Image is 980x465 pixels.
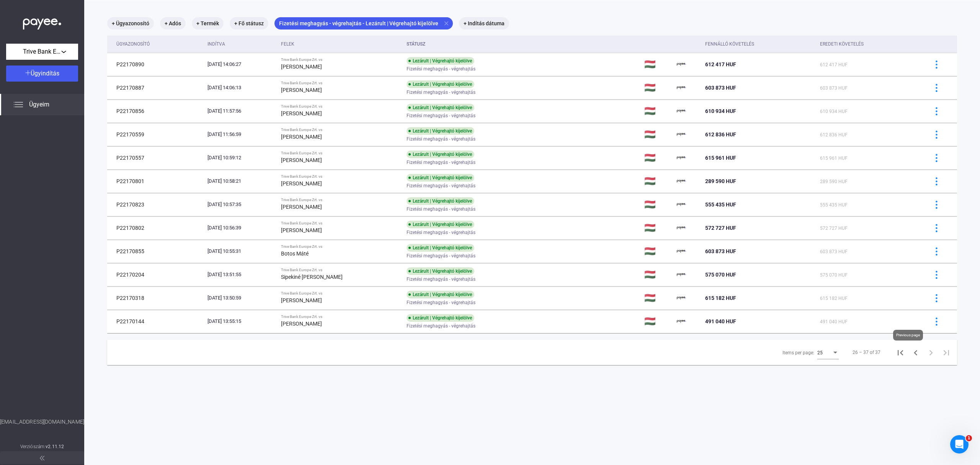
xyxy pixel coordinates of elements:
div: Lezárult | Végrehajtó kijelölve [407,221,474,228]
strong: [PERSON_NAME] [281,321,322,327]
img: more-blue [933,294,941,302]
div: Trive Bank Europe Zrt. vs [281,57,400,62]
button: Trive Bank Europe Zrt. [6,44,78,60]
img: plus-white.svg [25,70,31,75]
div: [DATE] 10:56:39 [207,224,275,232]
span: 603 873 HUF [820,85,848,91]
mat-select: Items per page: [817,348,839,357]
div: Fennálló követelés [705,39,814,49]
strong: [PERSON_NAME] [281,87,322,93]
div: Trive Bank Europe Zrt. vs [281,81,400,85]
img: white-payee-white-dot.svg [23,14,61,30]
span: Fizetési meghagyás - végrehajtás [407,298,475,307]
button: more-blue [928,80,944,96]
img: more-blue [933,107,941,115]
iframe: Intercom live chat [950,435,969,454]
img: list.svg [14,100,23,109]
mat-icon: close [443,20,450,27]
img: more-blue [933,201,941,209]
span: Ügyindítás [31,70,59,77]
div: [DATE] 13:55:15 [207,318,275,325]
img: payee-logo [677,200,686,209]
span: 612 417 HUF [820,62,848,67]
img: arrow-double-left-grey.svg [40,456,44,460]
div: Trive Bank Europe Zrt. vs [281,128,400,132]
div: Trive Bank Europe Zrt. vs [281,314,400,319]
span: Fizetési meghagyás - végrehajtás [407,111,475,120]
span: 603 873 HUF [705,85,736,91]
td: 🇭🇺 [641,100,674,123]
div: Lezárult | Végrehajtó kijelölve [407,197,474,205]
div: Trive Bank Europe Zrt. vs [281,174,400,179]
td: 🇭🇺 [641,170,674,193]
span: 555 435 HUF [820,202,848,208]
img: payee-logo [677,60,686,69]
span: Fizetési meghagyás - végrehajtás [407,228,475,237]
img: more-blue [933,177,941,185]
span: Fizetési meghagyás - végrehajtás [407,205,475,214]
span: 615 182 HUF [820,296,848,301]
div: Lezárult | Végrehajtó kijelölve [407,127,474,135]
img: more-blue [933,271,941,279]
mat-chip: + Ügyazonosító [107,17,154,29]
div: Lezárult | Végrehajtó kijelölve [407,57,474,65]
td: 🇭🇺 [641,123,674,146]
div: 26 – 37 of 37 [853,348,880,357]
th: Státusz [403,36,641,53]
div: [DATE] 13:51:55 [207,271,275,278]
strong: [PERSON_NAME] [281,110,322,116]
div: Lezárult | Végrehajtó kijelölve [407,267,474,275]
div: Trive Bank Europe Zrt. vs [281,198,400,202]
div: Lezárult | Végrehajtó kijelölve [407,104,474,111]
img: more-blue [933,131,941,139]
strong: Botos Máté [281,251,309,257]
span: Fizetési meghagyás - végrehajtás [407,251,475,260]
div: Eredeti követelés [820,39,864,49]
span: 289 590 HUF [705,178,736,184]
div: Ügyazonosító [116,39,201,49]
img: payee-logo [677,247,686,256]
div: Ügyazonosító [116,39,150,49]
td: P22170557 [107,146,204,169]
img: payee-logo [677,83,686,92]
button: more-blue [928,56,944,72]
div: Previous page [893,330,923,341]
span: 610 934 HUF [820,109,848,114]
button: Next page [923,345,939,360]
span: 572 727 HUF [820,226,848,231]
td: P22170801 [107,170,204,193]
div: Lezárult | Végrehajtó kijelölve [407,291,474,298]
span: Fizetési meghagyás - végrehajtás [407,88,475,97]
div: [DATE] 11:57:56 [207,107,275,115]
img: payee-logo [677,223,686,232]
button: Previous page [908,345,923,360]
div: Lezárult | Végrehajtó kijelölve [407,80,474,88]
div: Felek [281,39,400,49]
button: more-blue [928,196,944,213]
td: 🇭🇺 [641,53,674,76]
img: more-blue [933,61,941,69]
strong: [PERSON_NAME] [281,204,322,210]
div: Fennálló követelés [705,39,754,49]
span: 615 961 HUF [820,156,848,161]
span: 603 873 HUF [705,248,736,254]
span: 289 590 HUF [820,179,848,184]
div: [DATE] 14:06:27 [207,61,275,68]
div: Trive Bank Europe Zrt. vs [281,244,400,249]
button: Ügyindítás [6,65,78,82]
span: 491 040 HUF [820,319,848,324]
span: 1 [966,435,972,441]
img: payee-logo [677,130,686,139]
span: 25 [817,350,823,355]
mat-chip: + Indítás dátuma [459,17,509,29]
strong: [PERSON_NAME] [281,180,322,187]
div: Trive Bank Europe Zrt. vs [281,221,400,226]
strong: [PERSON_NAME] [281,297,322,303]
span: Fizetési meghagyás - végrehajtás [407,275,475,284]
img: payee-logo [677,270,686,279]
button: more-blue [928,173,944,189]
img: more-blue [933,318,941,326]
td: P22170144 [107,310,204,333]
span: 612 417 HUF [705,61,736,67]
button: more-blue [928,220,944,236]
